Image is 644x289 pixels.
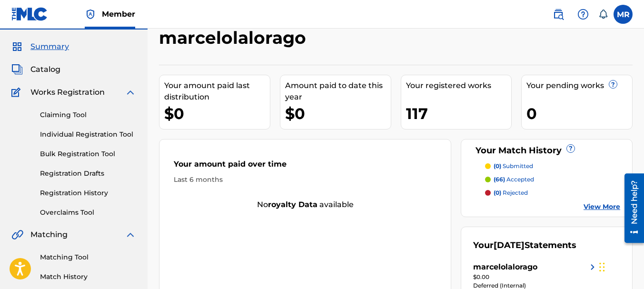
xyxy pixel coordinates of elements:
[174,175,436,185] div: Last 6 months
[11,41,23,52] img: Summary
[164,80,270,103] div: Your amount paid last distribution
[567,145,575,152] span: ?
[494,240,525,250] span: [DATE]
[159,199,451,210] div: No available
[285,80,391,103] div: Amount paid to date this year
[85,9,96,20] img: Top Rightsholder
[40,169,136,179] a: Registration Drafts
[40,252,136,262] a: Matching Tool
[494,189,528,197] p: rejected
[526,80,632,91] div: Your pending works
[159,27,311,49] h2: marcelolalorago
[102,9,135,20] span: Member
[285,103,391,124] div: $0
[574,5,593,24] div: Help
[164,103,270,124] div: $0
[596,243,644,289] div: Widget de chat
[125,87,136,98] img: expand
[125,229,136,240] img: expand
[11,64,60,75] a: CatalogCatalog
[577,9,589,20] img: help
[30,229,68,240] span: Matching
[40,188,136,198] a: Registration History
[11,87,24,98] img: Works Registration
[587,261,598,273] img: right chevron icon
[406,80,512,91] div: Your registered works
[40,149,136,159] a: Bulk Registration Tool
[494,175,534,184] p: accepted
[40,130,136,140] a: Individual Registration Tool
[406,103,512,124] div: 117
[485,189,620,197] a: (0) rejected
[30,87,105,98] span: Works Registration
[494,176,505,183] span: (66)
[11,7,48,21] img: MLC Logo
[174,159,436,175] div: Your amount paid over time
[473,261,537,273] div: marcelolalorago
[473,239,576,252] div: Your Statements
[473,144,620,157] div: Your Match History
[11,41,69,52] a: SummarySummary
[599,253,605,281] div: Arrastrar
[30,64,60,75] span: Catalog
[11,229,23,240] img: Matching
[614,5,633,24] div: User Menu
[40,272,136,282] a: Match History
[609,80,617,88] span: ?
[485,162,620,170] a: (0) submitted
[617,169,644,246] iframe: Resource Center
[485,175,620,184] a: (66) accepted
[596,243,644,289] iframe: Chat Widget
[40,208,136,218] a: Overclaims Tool
[494,162,501,169] span: (0)
[11,64,23,75] img: Catalog
[584,202,620,212] a: View More
[494,162,533,170] p: submitted
[473,273,598,281] div: $0.00
[268,200,317,209] strong: royalty data
[553,9,564,20] img: search
[30,41,69,52] span: Summary
[549,5,568,24] a: Public Search
[598,10,608,19] div: Notifications
[494,189,501,196] span: (0)
[526,103,632,124] div: 0
[40,110,136,120] a: Claiming Tool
